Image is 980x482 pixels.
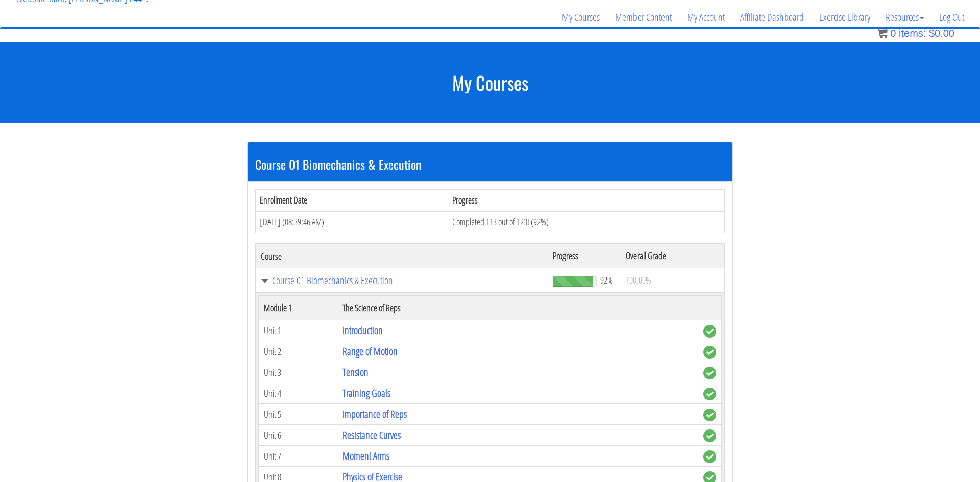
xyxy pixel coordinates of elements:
[929,28,954,39] bdi: 0.00
[342,407,407,421] a: Importance of Reps
[448,211,724,233] td: Completed 113 out of 123! (92%)
[703,367,716,379] span: complete
[259,404,337,425] td: Unit 5
[342,428,401,442] a: Resistance Curves
[261,275,543,286] a: Course 01 Biomechanics & Execution
[256,211,448,233] td: [DATE] (08:39:46 AM)
[342,386,390,400] a: Training Goals
[259,296,337,320] th: Module 1
[259,425,337,446] td: Unit 6
[256,244,548,268] th: Course
[877,28,888,38] img: icon11.png
[259,320,337,341] td: Unit 1
[448,189,724,211] th: Progress
[703,388,716,400] span: complete
[703,409,716,421] span: complete
[342,323,383,337] a: Introduction
[259,446,337,467] td: Unit 7
[342,344,398,358] a: Range of Motion
[703,346,716,359] span: complete
[342,365,369,379] a: Tension
[929,28,935,39] span: $
[890,28,896,39] span: 0
[703,325,716,338] span: complete
[703,429,716,442] span: complete
[600,274,613,286] span: 92%
[259,341,337,362] td: Unit 2
[259,362,337,383] td: Unit 3
[877,28,954,39] a: 0 items: $0.00
[342,449,389,463] a: Moment Arms
[337,296,698,320] th: The Science of Reps
[899,28,926,39] span: items:
[259,383,337,404] td: Unit 4
[255,158,725,171] h3: Course 01 Biomechanics & Execution
[621,244,725,268] th: Overall Grade
[548,244,621,268] th: Progress
[703,450,716,463] span: complete
[621,268,725,293] td: 100.00%
[256,189,448,211] th: Enrollment Date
